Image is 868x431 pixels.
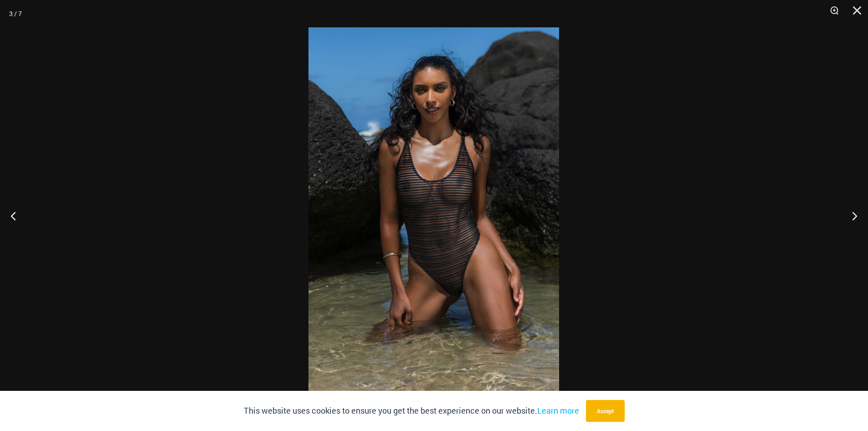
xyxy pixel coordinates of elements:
[308,27,559,404] img: Tide Lines Black 845 One Piece Monokini 10
[586,400,625,422] button: Accept
[244,404,579,418] p: This website uses cookies to ensure you get the best experience on our website.
[537,405,579,416] a: Learn more
[9,7,22,21] div: 3 / 7
[834,193,868,239] button: Next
